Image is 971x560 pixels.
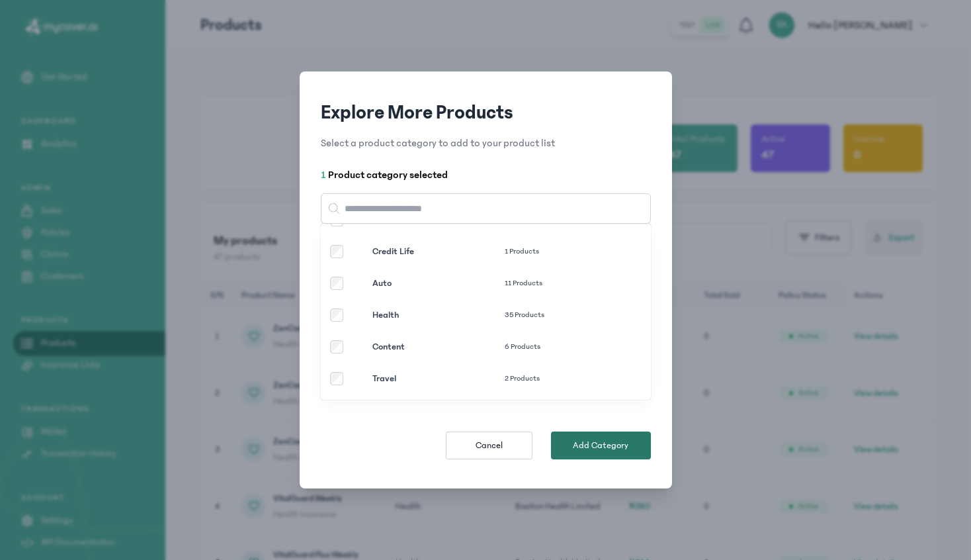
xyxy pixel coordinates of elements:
[476,439,503,452] span: Cancel
[551,432,651,459] button: Add Category
[321,169,328,181] span: 1
[505,278,604,289] p: 11 Products
[321,135,651,151] p: Select a product category to add to your product list
[573,439,628,452] span: Add Category
[505,310,604,320] p: 35 Products
[505,246,604,257] p: 1 Products
[372,308,505,322] p: Health
[372,245,505,258] p: Credit Life
[321,167,651,183] h4: Product category selected
[321,101,651,124] h3: Explore More Products
[372,277,505,290] p: Auto
[372,372,505,385] p: Travel
[505,373,604,384] p: 2 Products
[505,342,604,352] p: 6 Products
[372,340,505,353] p: Content
[446,432,532,459] button: Cancel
